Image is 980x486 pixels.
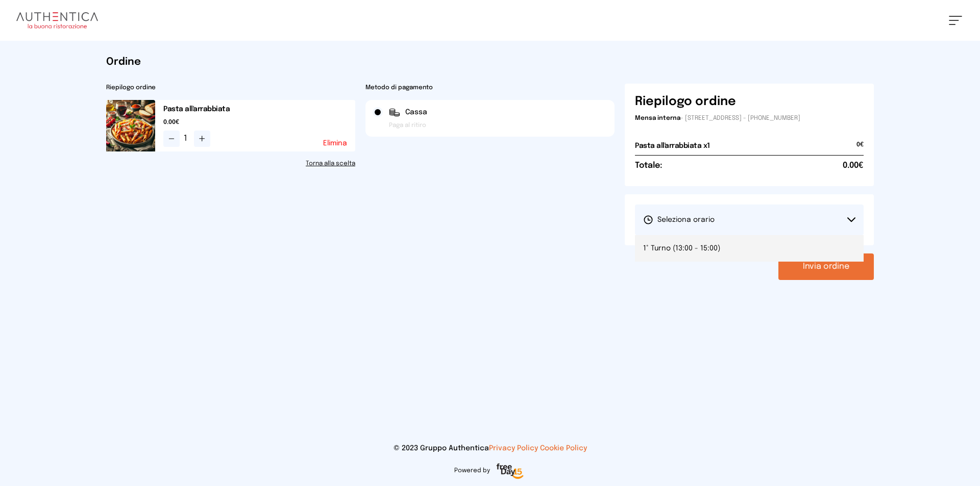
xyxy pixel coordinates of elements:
img: logo-freeday.3e08031.png [494,462,526,482]
span: Powered by [454,467,490,475]
p: © 2023 Gruppo Authentica [16,443,964,453]
span: Seleziona orario [643,215,715,225]
a: Cookie Policy [540,445,587,452]
button: Invia ordine [778,253,874,280]
a: Privacy Policy [489,445,538,452]
span: 1° Turno (13:00 - 15:00) [643,243,720,253]
button: Seleziona orario [635,204,864,235]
